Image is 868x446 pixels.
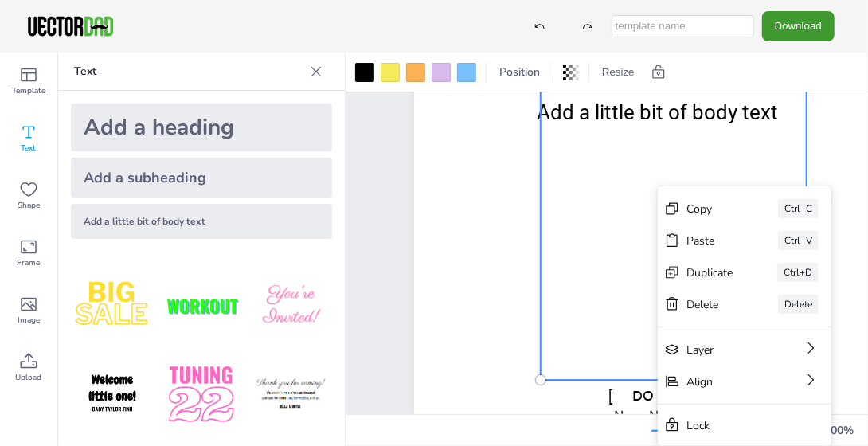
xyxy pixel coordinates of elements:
[686,201,733,217] div: Copy
[537,101,778,125] span: Add a little bit of body text
[608,387,707,444] span: [DOMAIN_NAME]
[820,423,858,438] div: 100 %
[686,342,758,358] div: Layer
[249,264,332,347] img: BBMXfK6.png
[12,84,45,97] span: Template
[160,264,243,347] img: XdJCRjX.png
[74,53,303,91] p: Text
[686,374,758,389] div: Align
[778,295,819,314] div: Delete
[16,371,42,384] span: Upload
[496,65,543,80] span: Position
[596,60,641,85] button: Resize
[686,418,780,433] div: Lock
[71,204,332,239] div: Add a little bit of body text
[25,14,115,38] img: VectorDad-1.png
[71,354,154,436] img: GNLDUe7.png
[686,265,733,280] div: Duplicate
[249,354,332,436] img: K4iXMrW.png
[762,11,835,41] button: Download
[71,158,332,198] div: Add a subheading
[778,231,819,250] div: Ctrl+V
[160,354,243,436] img: 1B4LbXY.png
[686,233,733,248] div: Paste
[22,142,37,155] span: Text
[18,199,40,212] span: Shape
[778,199,819,218] div: Ctrl+C
[71,104,332,151] div: Add a heading
[18,314,40,327] span: Image
[686,297,733,312] div: Delete
[71,264,154,347] img: style1.png
[18,256,41,269] span: Frame
[612,15,754,37] input: template name
[777,263,819,282] div: Ctrl+D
